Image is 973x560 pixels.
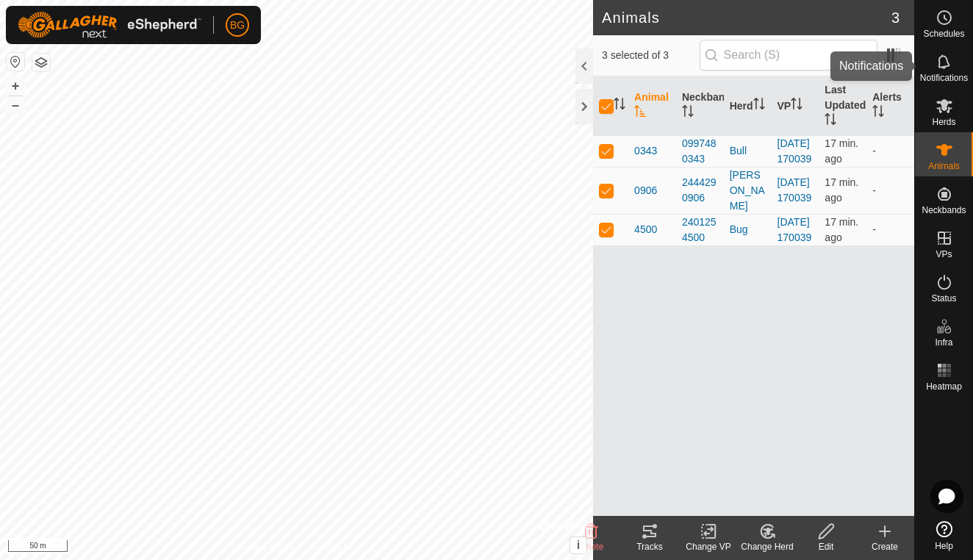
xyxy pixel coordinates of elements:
[855,540,914,553] div: Create
[935,338,952,347] span: Infra
[682,175,718,206] div: 2444290906
[825,115,836,127] p-sorticon: Activate to sort
[866,135,914,167] td: -
[738,540,797,553] div: Change Herd
[825,176,858,204] span: Aug 17, 2025, 5:37 AM
[866,76,914,136] th: Alerts
[724,76,772,136] th: Herd
[778,216,812,243] a: [DATE] 170039
[679,540,738,553] div: Change VP
[614,100,625,112] p-sorticon: Activate to sort
[682,136,718,167] div: 0997480343
[577,539,580,551] span: i
[634,143,657,159] span: 0343
[866,167,914,214] td: -
[819,76,866,136] th: Last Updated
[18,12,201,38] img: Gallagher Logo
[936,250,952,259] span: VPs
[32,54,50,71] button: Map Layers
[602,48,700,63] span: 3 selected of 3
[791,100,803,112] p-sorticon: Activate to sort
[825,137,858,165] span: Aug 17, 2025, 5:37 AM
[634,107,646,119] p-sorticon: Activate to sort
[931,294,956,303] span: Status
[772,76,819,136] th: VP
[753,100,765,112] p-sorticon: Activate to sort
[7,96,24,114] button: –
[932,118,955,126] span: Herds
[928,162,960,170] span: Animals
[926,382,962,391] span: Heatmap
[778,176,812,204] a: [DATE] 170039
[7,53,24,71] button: Reset Map
[872,107,884,119] p-sorticon: Activate to sort
[602,9,891,26] h2: Animals
[682,107,694,119] p-sorticon: Activate to sort
[922,206,966,215] span: Neckbands
[570,537,586,553] button: i
[920,73,968,82] span: Notifications
[682,215,718,245] div: 2401254500
[676,76,724,136] th: Neckband
[797,540,855,553] div: Edit
[935,542,953,550] span: Help
[239,541,294,554] a: Privacy Policy
[7,77,24,95] button: +
[778,137,812,165] a: [DATE] 170039
[730,222,766,237] div: Bug
[891,7,900,29] span: 3
[634,222,657,237] span: 4500
[866,214,914,245] td: -
[230,18,245,33] span: BG
[620,540,679,553] div: Tracks
[700,40,877,71] input: Search (S)
[730,143,766,159] div: Bull
[915,515,973,556] a: Help
[923,29,964,38] span: Schedules
[634,183,657,198] span: 0906
[730,168,766,214] div: [PERSON_NAME]
[311,541,354,554] a: Contact Us
[825,216,858,243] span: Aug 17, 2025, 5:37 AM
[628,76,676,136] th: Animal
